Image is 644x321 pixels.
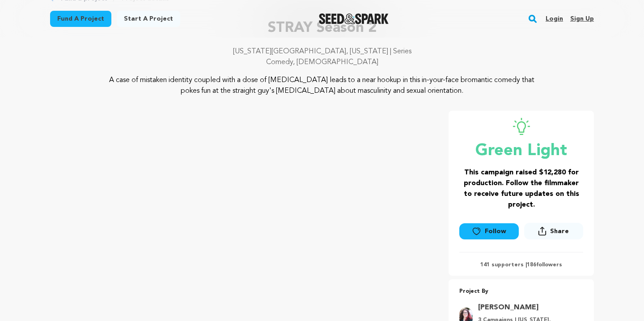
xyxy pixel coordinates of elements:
a: Goto Bri Castellini profile [478,302,578,313]
p: [US_STATE][GEOGRAPHIC_DATA], [US_STATE] | Series [50,46,594,57]
p: 141 supporters | followers [459,261,583,269]
a: Fund a project [50,11,111,27]
button: Share [524,223,583,239]
img: Seed&Spark Logo Dark Mode [319,13,389,24]
a: Seed&Spark Homepage [319,13,389,24]
a: Sign up [570,12,594,26]
span: Share [524,223,583,243]
a: Follow [459,223,518,239]
p: Comedy, [DEMOGRAPHIC_DATA] [50,57,594,68]
h3: This campaign raised $12,280 for production. Follow the filmmaker to receive future updates on th... [459,167,583,210]
span: Share [550,227,569,236]
p: A case of mistaken identity coupled with a dose of [MEDICAL_DATA] leads to a near hookup in this ... [105,75,540,96]
a: Login [546,12,563,26]
p: Project By [459,286,583,297]
span: 186 [527,262,536,268]
a: Start a project [117,11,180,27]
p: Green Light [459,142,583,160]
